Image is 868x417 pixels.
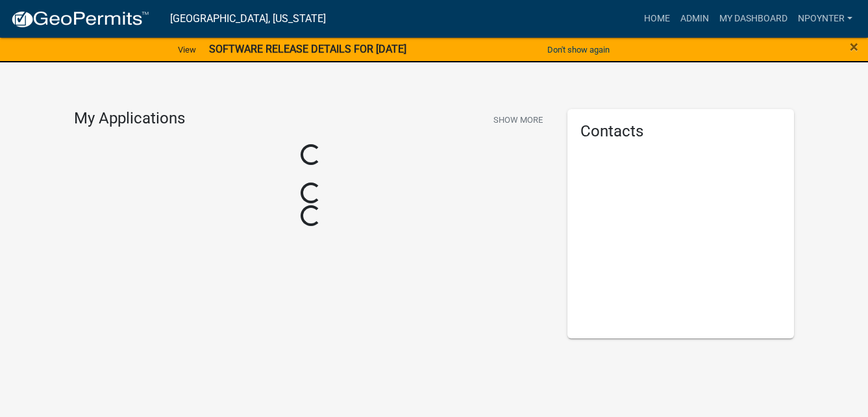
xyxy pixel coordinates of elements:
[675,6,714,31] a: Admin
[850,39,858,55] button: Close
[542,39,615,60] button: Don't show again
[714,6,793,31] a: My Dashboard
[173,39,201,60] a: View
[170,8,326,30] a: [GEOGRAPHIC_DATA], [US_STATE]
[580,122,782,141] h5: Contacts
[488,109,548,131] button: Show More
[639,6,675,31] a: Home
[209,43,406,55] strong: SOFTWARE RELEASE DETAILS FOR [DATE]
[74,109,185,129] h4: My Applications
[850,38,858,56] span: ×
[793,6,858,31] a: Npoynter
